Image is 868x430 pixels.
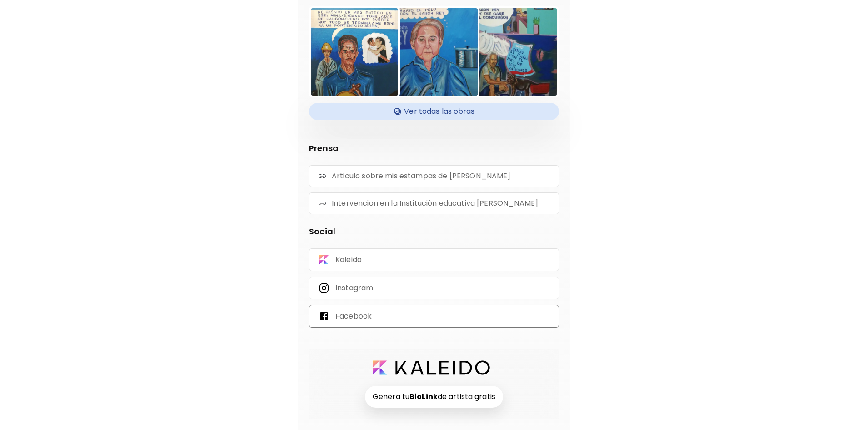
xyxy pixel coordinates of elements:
[393,105,402,118] img: Available
[309,225,559,238] p: Social
[309,165,559,187] div: linkArticulo sobre mis estampas de [PERSON_NAME]
[335,255,362,265] p: Kaleido
[470,8,557,96] img: https://cdn.kaleido.art/CDN/Artwork/163390/Thumbnail/medium.webp?updated=729123
[365,386,503,408] h6: Genera tu de artista gratis
[373,360,495,375] a: logo
[373,360,490,375] img: logo
[319,172,326,180] img: link
[332,198,538,208] p: Intervencion en la Instituciòn educativa [PERSON_NAME]
[314,105,554,118] h4: Ver todas las obras
[335,283,373,293] p: Instagram
[319,200,326,207] img: link
[332,171,511,181] p: Articulo sobre mis estampas de [PERSON_NAME]
[409,391,438,402] strong: BioLink
[319,254,329,265] img: Kaleido
[309,142,559,154] p: Prensa
[390,8,478,96] img: https://cdn.kaleido.art/CDN/Artwork/163393/Thumbnail/medium.webp?updated=729135
[309,103,559,120] div: AvailableVer todas las obras
[309,192,559,214] div: linkIntervencion en la Instituciòn educativa [PERSON_NAME]
[335,311,372,321] p: Facebook
[311,8,398,96] img: https://cdn.kaleido.art/CDN/Artwork/163395/Thumbnail/large.webp?updated=729143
